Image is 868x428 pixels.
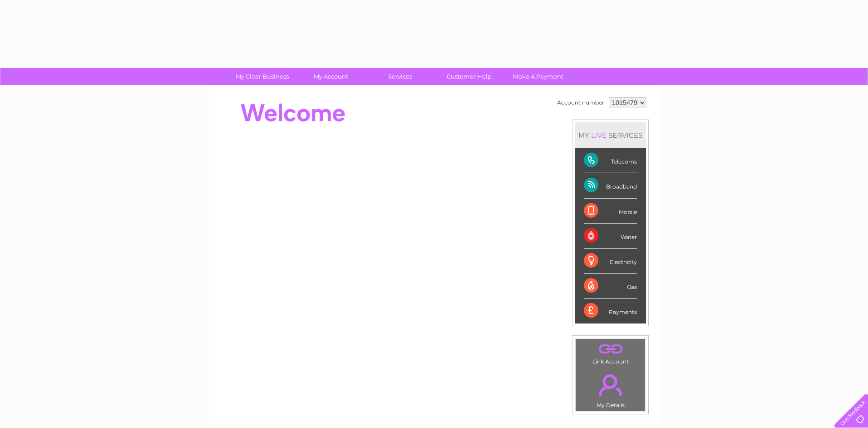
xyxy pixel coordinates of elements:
[584,299,637,323] div: Payments
[501,68,576,85] a: Make A Payment
[584,249,637,274] div: Electricity
[584,199,637,224] div: Mobile
[578,369,643,401] a: .
[584,224,637,249] div: Water
[555,95,607,110] td: Account number
[584,274,637,299] div: Gas
[578,341,643,357] a: .
[589,131,608,139] div: LIVE
[575,367,646,411] td: My Details
[575,338,646,367] td: Link Account
[225,68,300,85] a: My Clear Business
[363,68,438,85] a: Services
[432,68,507,85] a: Customer Help
[584,173,637,198] div: Broadband
[584,148,637,173] div: Telecoms
[294,68,369,85] a: My Account
[575,122,646,148] div: MY SERVICES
